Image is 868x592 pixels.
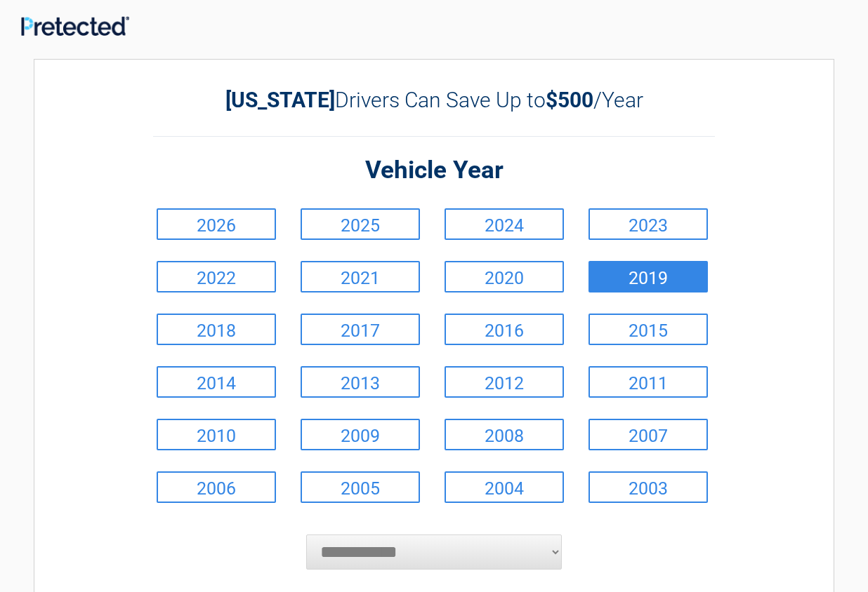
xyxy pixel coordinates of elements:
[301,314,420,345] a: 2017
[153,154,715,187] h2: Vehicle Year
[301,261,420,292] a: 2021
[301,419,420,450] a: 2009
[157,314,276,345] a: 2018
[588,314,708,345] a: 2015
[445,471,564,503] a: 2004
[588,471,708,503] a: 2003
[588,419,708,450] a: 2007
[445,208,564,240] a: 2024
[445,261,564,292] a: 2020
[153,88,715,112] h2: Drivers Can Save Up to /Year
[157,471,276,503] a: 2006
[157,366,276,398] a: 2014
[588,366,708,398] a: 2011
[588,261,708,292] a: 2019
[445,314,564,345] a: 2016
[21,16,129,36] img: Main Logo
[225,88,335,112] b: [US_STATE]
[157,208,276,240] a: 2026
[157,261,276,292] a: 2022
[301,471,420,503] a: 2005
[301,208,420,240] a: 2025
[546,88,593,112] b: $500
[588,208,708,240] a: 2023
[301,366,420,398] a: 2013
[445,419,564,450] a: 2008
[157,419,276,450] a: 2010
[445,366,564,398] a: 2012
